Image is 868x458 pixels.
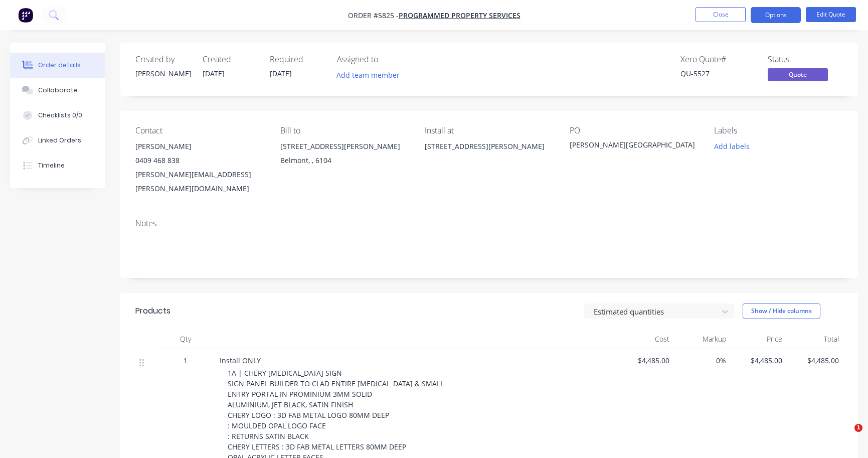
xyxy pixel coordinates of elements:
[135,139,264,154] div: [PERSON_NAME]
[10,103,105,128] button: Checklists 0/0
[10,128,105,153] button: Linked Orders
[673,329,730,349] div: Markup
[38,61,81,70] div: Order details
[38,111,82,120] div: Checklists 0/0
[270,69,292,78] span: [DATE]
[790,355,839,366] span: $4,485.00
[680,55,756,64] div: Xero Quote #
[621,355,669,366] span: $4,485.00
[270,55,325,64] div: Required
[203,55,258,64] div: Created
[184,355,188,366] span: 1
[135,139,264,196] div: [PERSON_NAME]0409 468 838[PERSON_NAME][EMAIL_ADDRESS][PERSON_NAME][DOMAIN_NAME]
[696,7,746,22] button: Close
[617,329,673,349] div: Cost
[709,139,755,153] button: Add labels
[570,126,699,135] div: PO
[135,305,170,317] div: Products
[220,356,261,365] span: Install ONLY
[38,136,81,145] div: Linked Orders
[714,126,843,135] div: Labels
[399,11,520,20] a: Programmed Property Services
[570,139,695,154] div: [PERSON_NAME][GEOGRAPHIC_DATA]
[135,168,264,196] div: [PERSON_NAME][EMAIL_ADDRESS][PERSON_NAME][DOMAIN_NAME]
[10,78,105,103] button: Collaborate
[280,139,409,172] div: [STREET_ADDRESS][PERSON_NAME]Belmont, , 6104
[854,424,862,432] span: 1
[280,154,409,168] div: Belmont, , 6104
[734,355,783,366] span: $4,485.00
[280,126,409,135] div: Bill to
[751,7,801,23] button: Options
[280,139,409,154] div: [STREET_ADDRESS][PERSON_NAME]
[135,154,264,168] div: 0409 468 838
[10,53,105,78] button: Order details
[425,139,554,172] div: [STREET_ADDRESS][PERSON_NAME]
[425,139,554,154] div: [STREET_ADDRESS][PERSON_NAME]
[38,86,78,95] div: Collaborate
[348,11,399,20] span: Order #5825 -
[331,68,405,82] button: Add team member
[38,161,65,170] div: Timeline
[677,355,726,366] span: 0%
[135,55,191,64] div: Created by
[806,7,856,22] button: Edit Quote
[768,68,828,81] span: Quote
[135,68,191,79] div: [PERSON_NAME]
[743,303,820,319] button: Show / Hide columns
[18,8,33,23] img: Factory
[768,55,843,64] div: Status
[135,126,264,135] div: Contact
[203,69,225,78] span: [DATE]
[337,68,405,82] button: Add team member
[337,55,437,64] div: Assigned to
[10,153,105,178] button: Timeline
[155,329,216,349] div: Qty
[680,68,756,79] div: QU-5527
[786,329,843,349] div: Total
[834,424,858,448] iframe: Intercom live chat
[425,126,554,135] div: Install at
[135,219,843,228] div: Notes
[730,329,787,349] div: Price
